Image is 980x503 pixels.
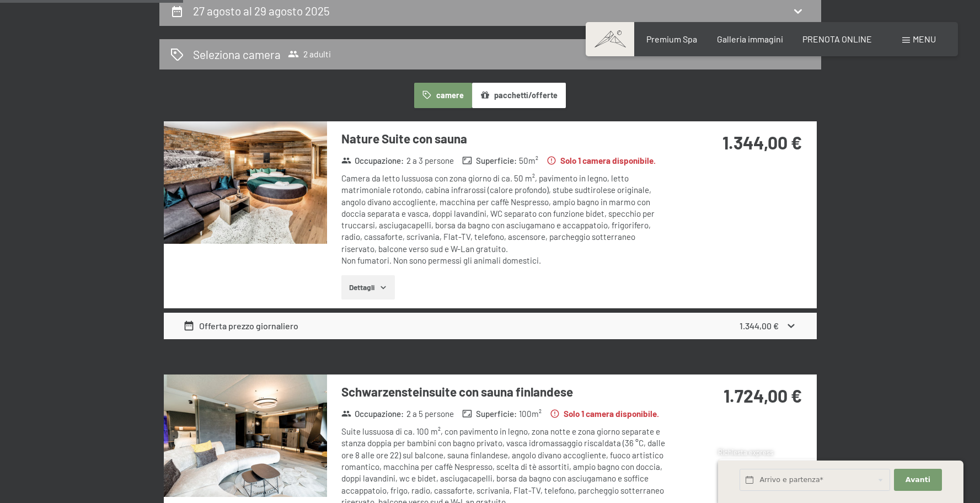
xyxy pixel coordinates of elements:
div: Camera da letto lussuosa con zona giorno di ca. 50 m², pavimento in legno, letto matrimoniale rot... [341,173,670,266]
h2: 27 agosto al 29 agosto 2025 [193,4,330,18]
div: Offerta prezzo giornaliero [183,319,298,333]
h2: Seleziona camera [193,46,281,62]
strong: Solo 1 camera disponibile. [550,408,659,420]
strong: Occupazione : [341,155,404,167]
strong: Solo 1 camera disponibile. [547,155,656,167]
strong: 1.344,00 € [740,320,779,331]
button: pacchetti/offerte [472,83,566,108]
strong: 1.344,00 € [722,132,802,153]
a: PRENOTA ONLINE [802,34,872,44]
span: Menu [913,34,936,44]
span: 2 adulti [288,49,331,60]
div: Offerta prezzo giornaliero1.344,00 € [164,313,817,339]
h3: Schwarzensteinsuite con sauna finlandese [341,383,670,400]
a: Premium Spa [646,34,697,44]
img: mss_renderimg.php [164,374,327,497]
strong: Superficie : [462,155,517,167]
span: Richiesta express [718,448,773,457]
span: 2 a 5 persone [406,408,454,420]
strong: 1.724,00 € [724,385,802,406]
button: camere [414,83,472,108]
span: 2 a 3 persone [406,155,454,167]
span: 50 m² [519,155,538,167]
strong: Superficie : [462,408,517,420]
button: Avanti [894,469,941,491]
button: Dettagli [341,275,395,299]
span: Avanti [906,475,930,485]
a: Galleria immagini [717,34,783,44]
img: mss_renderimg.php [164,121,327,244]
span: 100 m² [519,408,542,420]
h3: Nature Suite con sauna [341,130,670,147]
strong: Occupazione : [341,408,404,420]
